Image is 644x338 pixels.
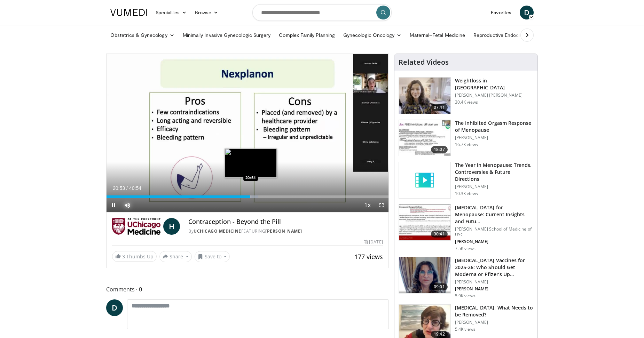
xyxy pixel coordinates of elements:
h3: The Inhibited Orgasm Response of Menopause [455,120,533,134]
span: 40:54 [129,185,141,191]
h3: Weightloss in [GEOGRAPHIC_DATA] [455,77,533,91]
p: 5.4K views [455,327,476,332]
p: 30.4K views [455,99,478,105]
a: D [520,6,534,19]
a: Maternal–Fetal Medicine [406,28,469,42]
span: 20:53 [113,185,125,191]
img: image.jpeg [225,148,277,178]
a: Reproductive Endocrinology & [MEDICAL_DATA] [469,28,586,42]
button: Fullscreen [375,198,388,212]
a: [PERSON_NAME] [265,228,302,234]
p: [PERSON_NAME] [455,320,533,325]
p: [PERSON_NAME] School of Medicine of USC [455,226,533,238]
span: 3 [122,253,125,260]
img: 4e370bb1-17f0-4657-a42f-9b995da70d2f.png.150x105_q85_crop-smart_upscale.png [399,257,450,293]
span: 30:41 [431,231,448,238]
p: [PERSON_NAME] [455,279,533,285]
input: Search topics, interventions [252,4,392,21]
a: The Year in Menopause: Trends, Controversies & Future Directions [PERSON_NAME] 10.3K views [399,162,533,199]
h3: [MEDICAL_DATA]: What Needs to be Removed? [455,304,533,318]
div: Progress Bar [107,195,388,198]
p: [PERSON_NAME] [455,239,533,244]
img: UChicago Medicine [112,218,160,235]
div: [DATE] [364,239,383,245]
img: 47271b8a-94f4-49c8-b914-2a3d3af03a9e.150x105_q85_crop-smart_upscale.jpg [399,204,450,241]
p: [PERSON_NAME] [PERSON_NAME] [455,92,533,98]
span: / [126,185,128,191]
h4: Contraception - Beyond the Pill [188,218,383,226]
h4: Related Videos [399,58,449,66]
a: 18:07 The Inhibited Orgasm Response of Menopause [PERSON_NAME] 16.7K views [399,120,533,156]
a: Browse [191,6,223,19]
button: Save to [195,251,230,262]
h3: The Year in Menopause: Trends, Controversies & Future Directions [455,162,533,183]
a: D [106,299,123,316]
button: Playback Rate [361,198,375,212]
video-js: Video Player [107,54,388,212]
span: 09:01 [431,283,448,290]
button: Mute [120,198,134,212]
a: 09:01 [MEDICAL_DATA] Vaccines for 2025-26: Who Should Get Moderna or Pfizer’s Up… [PERSON_NAME] [... [399,257,533,299]
a: UChicago Medicine [194,228,241,234]
a: Specialties [151,6,191,19]
a: Gynecologic Oncology [339,28,406,42]
p: 10.3K views [455,191,478,196]
p: [PERSON_NAME] [455,184,533,190]
p: [PERSON_NAME] [455,286,533,292]
h3: [MEDICAL_DATA] for Menopause: Current Insights and Futu… [455,204,533,225]
a: Complex Family Planning [275,28,339,42]
button: Pause [107,198,120,212]
div: By FEATURING [188,228,383,234]
img: video_placeholder_short.svg [399,162,450,198]
a: 30:41 [MEDICAL_DATA] for Menopause: Current Insights and Futu… [PERSON_NAME] School of Medicine o... [399,204,533,251]
p: 7.5K views [455,246,476,251]
button: Share [159,251,192,262]
img: 9983fed1-7565-45be-8934-aef1103ce6e2.150x105_q85_crop-smart_upscale.jpg [399,78,450,114]
a: H [163,218,180,235]
a: Minimally Invasive Gynecologic Surgery [179,28,275,42]
a: 07:41 Weightloss in [GEOGRAPHIC_DATA] [PERSON_NAME] [PERSON_NAME] 30.4K views [399,77,533,114]
span: 19:42 [431,331,448,338]
span: Comments 0 [106,285,389,294]
span: 177 views [354,252,383,261]
span: 18:07 [431,146,448,153]
p: [PERSON_NAME] [455,135,533,140]
a: 3 Thumbs Up [112,251,157,262]
img: VuMedi Logo [110,9,147,16]
a: Favorites [487,6,516,19]
span: 07:41 [431,104,448,111]
a: Obstetrics & Gynecology [106,28,179,42]
p: 5.9K views [455,293,476,299]
img: 283c0f17-5e2d-42ba-a87c-168d447cdba4.150x105_q85_crop-smart_upscale.jpg [399,120,450,156]
h3: [MEDICAL_DATA] Vaccines for 2025-26: Who Should Get Moderna or Pfizer’s Up… [455,257,533,278]
p: 16.7K views [455,142,478,147]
